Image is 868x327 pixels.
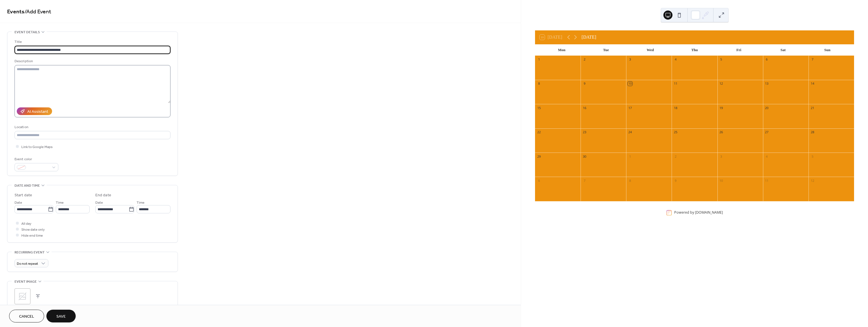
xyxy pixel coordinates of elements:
div: 23 [582,130,587,134]
span: All day [21,221,31,227]
div: 1 [537,57,541,62]
span: Hide end time [21,233,43,239]
div: 4 [765,154,769,159]
div: 11 [765,178,769,183]
div: 9 [582,82,587,86]
div: 11 [673,82,678,86]
a: Events [7,6,24,17]
div: Start date [15,192,32,198]
div: 1 [628,154,632,159]
span: Date [95,200,103,206]
div: 28 [810,130,814,134]
div: Sat [761,44,805,56]
span: Event details [15,29,40,35]
div: [DATE] [582,34,597,41]
div: Fri [717,44,761,56]
button: Save [46,310,76,322]
div: 18 [673,106,678,110]
span: Recurring event [15,249,45,255]
div: Wed [628,44,672,56]
div: 12 [719,82,723,86]
div: Powered by [674,210,723,215]
span: Time [56,200,64,206]
span: Date and time [15,183,40,189]
span: / Add Event [24,6,51,17]
div: ; [15,288,30,304]
a: [DOMAIN_NAME] [695,210,723,215]
div: Description [15,58,169,64]
div: 30 [582,154,587,159]
div: Title [15,39,169,45]
div: Thu [672,44,717,56]
span: Time [137,200,145,206]
div: 21 [810,106,814,110]
div: 22 [537,130,541,134]
div: 25 [673,130,678,134]
span: Link to Google Maps [21,144,53,150]
div: 6 [765,57,769,62]
div: 8 [628,178,632,183]
div: 16 [582,106,587,110]
div: 17 [628,106,632,110]
div: 2 [673,154,678,159]
div: Tue [584,44,628,56]
div: 24 [628,130,632,134]
div: AI Assistant [27,109,48,115]
div: End date [95,192,111,198]
div: 7 [582,178,587,183]
div: Event color [15,156,57,162]
div: 5 [719,57,723,62]
button: Cancel [9,310,44,322]
div: 10 [719,178,723,183]
div: 10 [628,82,632,86]
div: 27 [765,130,769,134]
div: 6 [537,178,541,183]
span: Show date only [21,227,45,233]
div: 3 [628,57,632,62]
div: 20 [765,106,769,110]
span: Event image [15,279,37,285]
div: 7 [810,57,814,62]
div: 14 [810,82,814,86]
span: Date [15,200,22,206]
span: Save [56,314,66,320]
div: 12 [810,178,814,183]
div: 26 [719,130,723,134]
div: Location [15,124,169,130]
div: 3 [719,154,723,159]
div: 19 [719,106,723,110]
button: AI Assistant [17,107,52,115]
div: Mon [540,44,584,56]
div: 2 [582,57,587,62]
div: 9 [673,178,678,183]
div: 15 [537,106,541,110]
div: 13 [765,82,769,86]
span: Do not repeat [17,261,38,267]
span: Cancel [19,314,34,320]
div: 29 [537,154,541,159]
div: 8 [537,82,541,86]
div: Sun [805,44,850,56]
div: 5 [810,154,814,159]
div: 4 [673,57,678,62]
